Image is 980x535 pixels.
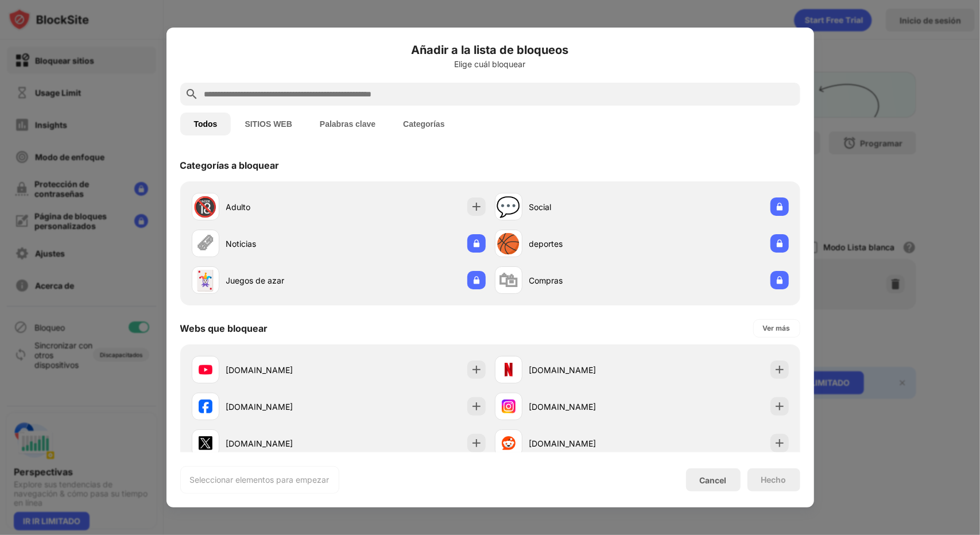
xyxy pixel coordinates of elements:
[226,274,339,286] div: Juegos de azar
[226,238,339,250] div: Noticias
[180,41,800,59] h6: Añadir a la lista de bloqueos
[226,401,339,413] div: [DOMAIN_NAME]
[180,160,280,171] div: Categorías a bloquear
[199,363,212,377] img: favicons
[190,474,330,486] div: Seleccionar elementos para empezar
[306,113,389,135] button: Palabras clave
[761,475,787,484] div: Hecho
[231,113,305,135] button: SITIOS WEB
[700,475,727,485] div: Cancel
[502,400,516,413] img: favicons
[502,363,516,377] img: favicons
[185,87,199,101] img: search.svg
[529,364,642,376] div: [DOMAIN_NAME]
[502,436,516,450] img: favicons
[497,232,521,255] div: 🏀
[226,364,339,376] div: [DOMAIN_NAME]
[529,238,642,250] div: deportes
[226,201,339,213] div: Adulto
[199,400,212,413] img: favicons
[529,201,642,213] div: Social
[199,436,212,450] img: favicons
[193,195,218,219] div: 🔞
[180,323,268,334] div: Webs que bloquear
[499,269,518,292] div: 🛍
[226,437,339,449] div: [DOMAIN_NAME]
[180,113,231,135] button: Todos
[389,113,458,135] button: Categorías
[497,195,521,219] div: 💬
[196,232,215,255] div: 🗞
[180,60,800,69] div: Elige cuál bloquear
[529,401,642,413] div: [DOMAIN_NAME]
[193,269,218,292] div: 🃏
[763,323,791,334] div: Ver más
[529,437,642,449] div: [DOMAIN_NAME]
[529,274,642,286] div: Compras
